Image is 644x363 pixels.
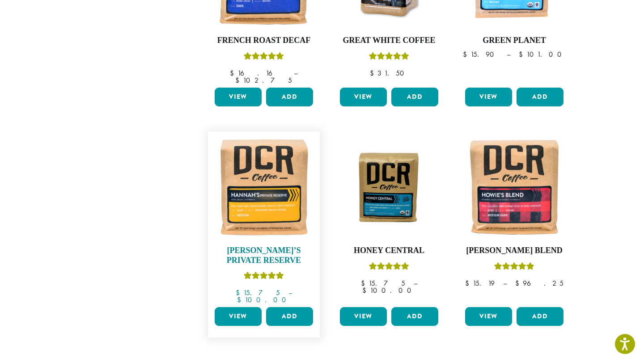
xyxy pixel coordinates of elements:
div: Rated 5.00 out of 5 [369,261,409,274]
bdi: 15.75 [236,288,280,297]
bdi: 101.00 [519,50,566,59]
span: $ [463,50,470,59]
span: – [503,279,507,288]
a: Honey CentralRated 5.00 out of 5 [338,136,441,304]
bdi: 96.25 [515,279,563,288]
h4: Green Planet [463,36,566,46]
a: View [215,307,262,326]
div: Rated 5.00 out of 5 [244,51,284,64]
bdi: 102.75 [235,76,292,85]
button: Add [391,88,438,106]
img: Hannahs-Private-Reserve-12oz-300x300.jpg [212,136,315,239]
bdi: 15.90 [463,50,498,59]
img: Howies-Blend-12oz-300x300.jpg [463,136,566,239]
div: Rated 5.00 out of 5 [244,270,284,284]
h4: Honey Central [338,246,441,256]
span: $ [236,288,243,297]
a: View [215,88,262,106]
span: $ [465,279,473,288]
h4: [PERSON_NAME] Blend [463,246,566,256]
span: $ [370,68,377,78]
a: View [340,307,387,326]
bdi: 15.75 [361,279,405,288]
img: Honey-Central-stock-image-fix-1200-x-900.png [338,149,441,226]
a: [PERSON_NAME]’s Private ReserveRated 5.00 out of 5 [212,136,315,304]
a: View [465,307,512,326]
button: Add [266,307,313,326]
span: – [288,288,292,297]
bdi: 15.19 [465,279,495,288]
span: $ [230,68,237,78]
span: – [414,279,417,288]
a: [PERSON_NAME] BlendRated 4.67 out of 5 [463,136,566,304]
span: $ [362,286,370,295]
span: – [294,68,297,78]
button: Add [517,307,563,326]
bdi: 31.50 [370,68,408,78]
bdi: 16.16 [230,68,285,78]
span: – [507,50,510,59]
h4: [PERSON_NAME]’s Private Reserve [212,246,315,265]
button: Add [266,88,313,106]
bdi: 100.00 [362,286,415,295]
span: $ [519,50,526,59]
bdi: 100.00 [237,295,290,304]
div: Rated 5.00 out of 5 [369,51,409,64]
a: View [465,88,512,106]
a: View [340,88,387,106]
span: $ [515,279,523,288]
button: Add [391,307,438,326]
div: Rated 4.67 out of 5 [494,261,534,274]
button: Add [517,88,563,106]
h4: Great White Coffee [338,36,441,46]
span: $ [237,295,245,304]
h4: French Roast Decaf [212,36,315,46]
span: $ [235,76,243,85]
span: $ [361,279,369,288]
